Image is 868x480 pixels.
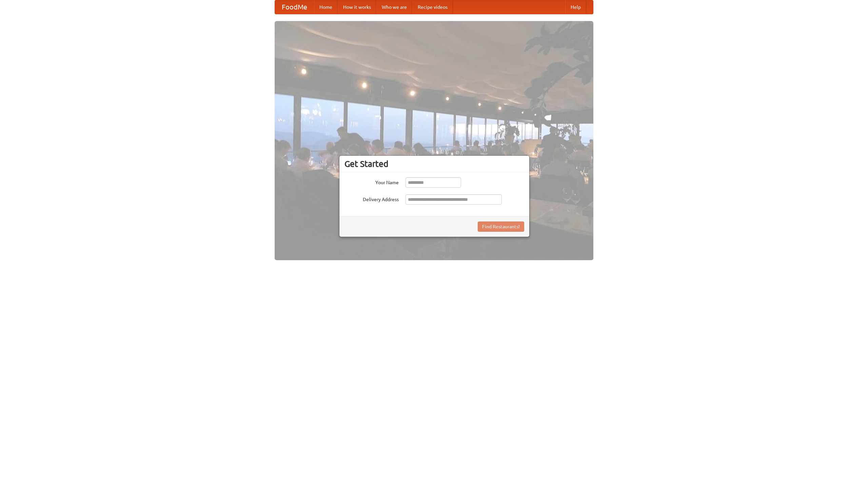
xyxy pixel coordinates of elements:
label: Your Name [344,177,399,186]
a: Recipe videos [412,0,453,14]
label: Delivery Address [344,194,399,203]
a: Home [314,0,338,14]
a: How it works [338,0,376,14]
a: Who we are [376,0,412,14]
a: FoodMe [275,0,314,14]
h3: Get Started [344,159,524,169]
button: Find Restaurants! [478,222,524,232]
a: Help [565,0,586,14]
